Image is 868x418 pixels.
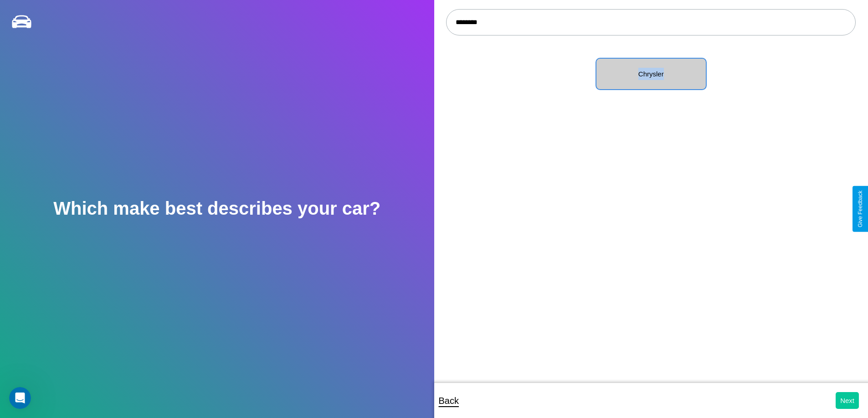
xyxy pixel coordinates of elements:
[606,68,697,80] p: Chrysler
[439,393,459,409] p: Back
[53,198,380,219] h2: Which make best describes your car?
[9,387,31,409] iframe: Intercom live chat
[857,191,863,227] div: Give Feedback
[836,392,859,409] button: Next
